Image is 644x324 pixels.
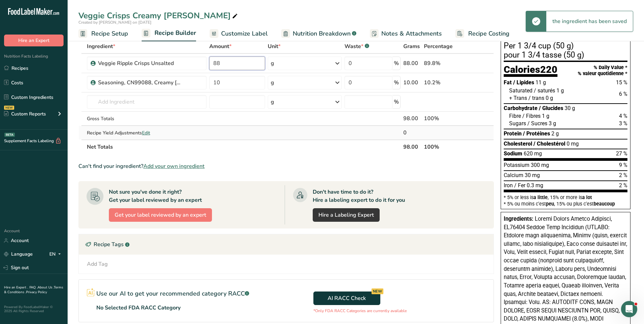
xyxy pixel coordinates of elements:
[504,182,513,189] span: Iron
[504,130,522,137] span: Protein
[78,9,239,22] div: Veggie Crisps Creamy [PERSON_NAME]
[4,35,64,46] button: Hire an Expert
[313,188,405,204] div: Don't have time to do it? Hire a labeling expert to do it for you
[619,182,627,189] span: 2 %
[528,95,544,101] span: / trans
[4,285,63,295] a: Terms & Conditions .
[546,95,553,101] span: 0 g
[87,129,207,136] div: Recipe Yield Adjustments
[271,59,274,67] div: g
[582,195,592,200] span: a lot
[594,201,615,207] span: beaucoup
[79,234,494,255] div: Recipe Tags
[49,250,64,258] div: EN
[619,172,627,178] span: 2 %
[539,105,563,111] span: / Glucides
[619,120,627,127] span: 3 %
[424,59,462,67] div: 89.8%
[271,79,274,87] div: g
[522,113,541,119] span: / Fibres
[468,29,509,38] span: Recipe Costing
[154,28,196,38] span: Recipe Builder
[531,162,549,168] span: 300 mg
[546,201,554,207] span: peu
[4,305,64,313] div: Powered By FoodLabelMaker © 2025 All Rights Reserved
[423,139,463,154] th: 100%
[403,114,421,123] div: 98.00
[91,29,128,38] span: Recipe Setup
[96,289,249,298] p: Use our AI to get your recommended category RACC
[370,26,442,41] a: Notes & Attachments
[4,133,15,137] div: BETA
[504,42,627,50] div: Per 1 3/4 cup (50 g)
[26,290,47,295] a: Privacy Policy
[567,141,579,147] span: 0 mg
[402,139,423,154] th: 98.00
[556,87,564,94] span: 1 g
[403,129,421,137] div: 0
[87,95,207,109] input: Add Ingredient
[403,59,421,67] div: 88.00
[424,42,453,50] span: Percentage
[535,79,546,86] span: 11 g
[87,115,207,122] div: Gross Totals
[455,26,509,41] a: Recipe Costing
[504,162,529,168] span: Potassium
[4,106,14,110] div: NEW
[221,29,268,38] span: Customize Label
[565,105,575,111] span: 30 g
[87,42,115,50] span: Ingredient
[403,42,420,50] span: Grams
[86,139,402,154] th: Net Totals
[344,42,369,50] div: Waste
[4,248,33,260] a: Language
[504,51,627,59] div: pour 1 3/4 tasse (50 g)
[540,64,557,75] span: 220
[381,29,442,38] span: Notes & Attachments
[509,113,521,119] span: Fibre
[142,25,196,42] a: Recipe Builder
[551,130,559,137] span: 2 g
[143,162,205,170] span: Add your own ingredient
[281,26,356,41] a: Nutrition Breakdown
[424,79,462,87] div: 10.2%
[424,114,462,123] div: 100%
[542,113,549,119] span: 1 g
[513,79,534,86] span: / Lipides
[546,11,633,31] div: the ingredient has been saved
[96,304,181,312] p: No Selected FDA RACC Category
[504,201,627,206] div: * 5% ou moins c’est , 15% ou plus c’est
[268,42,281,50] span: Unit
[504,141,532,147] span: Cholesterol
[29,285,38,290] a: FAQ .
[524,150,542,157] span: 620 mg
[210,26,268,41] a: Customize Label
[98,79,183,87] div: Seasoning, CN99088, Creamy [PERSON_NAME]
[313,208,380,222] a: Hire a Labeling Expert
[403,79,421,87] div: 10.00
[619,91,627,97] span: 6 %
[525,172,540,178] span: 30 mg
[504,79,512,86] span: Fat
[109,208,212,222] button: Get your label reviewed by an expert
[616,150,627,157] span: 27 %
[619,162,627,168] span: 9 %
[549,120,556,127] span: 3 g
[38,285,54,290] a: About Us .
[509,120,526,127] span: Sugars
[372,288,383,294] div: NEW
[313,308,407,314] p: *Only FDA RACC Categories are currently available
[504,216,533,222] span: Ingredients:
[533,141,565,147] span: / Cholestérol
[115,211,206,219] span: Get your label reviewed by an expert
[578,65,627,77] div: % Daily Value * % valeur quotidienne *
[619,113,627,119] span: 4 %
[504,192,627,206] section: * 5% or less is , 15% or more is
[504,105,538,111] span: Carbohydrate
[4,285,28,290] a: Hire an Expert .
[509,95,527,101] span: + Trans
[504,150,522,157] span: Sodium
[293,29,351,38] span: Nutrition Breakdown
[98,59,183,67] div: Veggie Ripple Crisps Unsalted
[109,188,202,204] div: Not sure you've done it right? Get your label reviewed by an expert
